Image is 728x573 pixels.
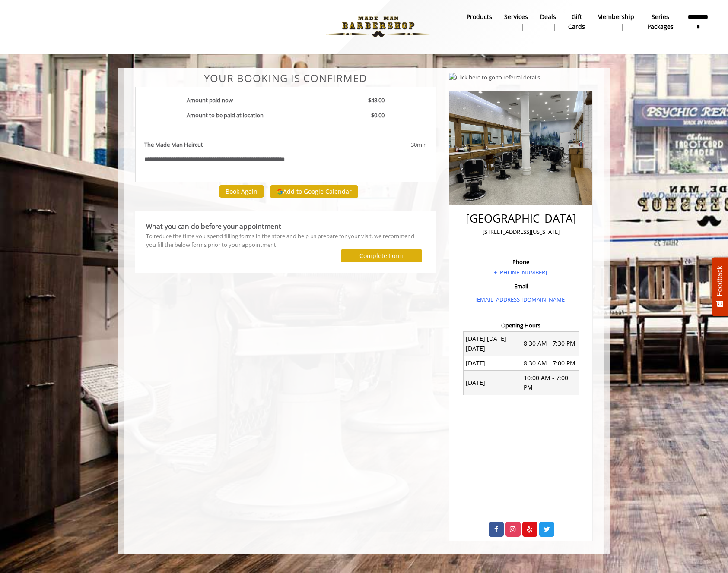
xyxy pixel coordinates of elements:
[359,252,404,259] label: Complete Form
[459,227,583,236] p: [STREET_ADDRESS][US_STATE]
[521,371,579,395] td: 10:00 AM - 7:00 PM
[494,268,548,276] a: + [PHONE_NUMBER].
[187,96,233,104] b: Amount paid now
[463,356,521,371] td: [DATE]
[591,11,640,33] a: MembershipMembership
[368,96,385,104] b: $48.00
[540,12,556,22] b: Deals
[498,11,534,33] a: ServicesServices
[449,73,540,82] img: Click here to go to referral details
[371,111,385,119] b: $0.00
[319,3,438,50] img: Made Man Barbershop Logo
[461,11,498,33] a: Productsproducts
[568,12,585,31] b: gift cards
[463,331,521,356] td: [DATE] [DATE] [DATE]
[341,140,427,149] div: 30min
[457,322,585,328] h3: Opening Hours
[712,257,728,316] button: Feedback - Show survey
[459,259,583,265] h3: Phone
[597,12,634,22] b: Membership
[146,221,281,231] b: What you can do before your appointment
[187,111,264,119] b: Amount to be paid at location
[219,185,264,198] button: Book Again
[521,331,579,356] td: 8:30 AM - 7:30 PM
[135,72,436,84] center: Your Booking is confirmed
[467,12,492,22] b: products
[475,296,566,303] a: [EMAIL_ADDRESS][DOMAIN_NAME]
[504,12,528,22] b: Services
[459,212,583,225] h2: [GEOGRAPHIC_DATA]
[534,11,562,33] a: DealsDeals
[646,12,674,31] b: Series packages
[459,283,583,289] h3: Email
[521,356,579,371] td: 8:30 AM - 7:00 PM
[640,11,680,43] a: Series packagesSeries packages
[562,11,591,43] a: Gift cardsgift cards
[146,232,426,250] div: To reduce the time you spend filling forms in the store and help us prepare for your visit, we re...
[270,185,358,198] button: Add to Google Calendar
[716,266,724,296] span: Feedback
[463,371,521,395] td: [DATE]
[144,140,203,149] b: The Made Man Haircut
[341,249,422,262] button: Complete Form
